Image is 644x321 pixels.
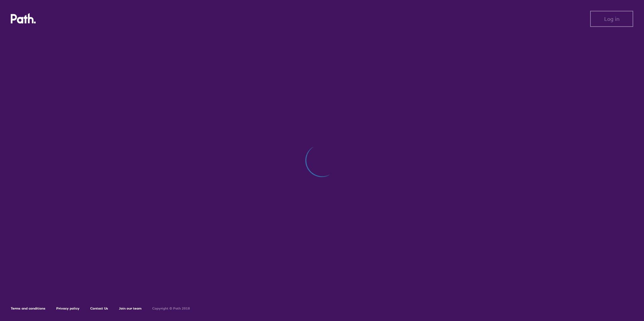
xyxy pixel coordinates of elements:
span: Log in [604,16,619,22]
button: Log in [590,11,633,27]
a: Terms and conditions [11,306,45,311]
a: Join our team [119,306,141,311]
h6: Copyright © Path 2018 [152,307,190,311]
a: Privacy policy [56,306,79,311]
a: Contact Us [90,306,108,311]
